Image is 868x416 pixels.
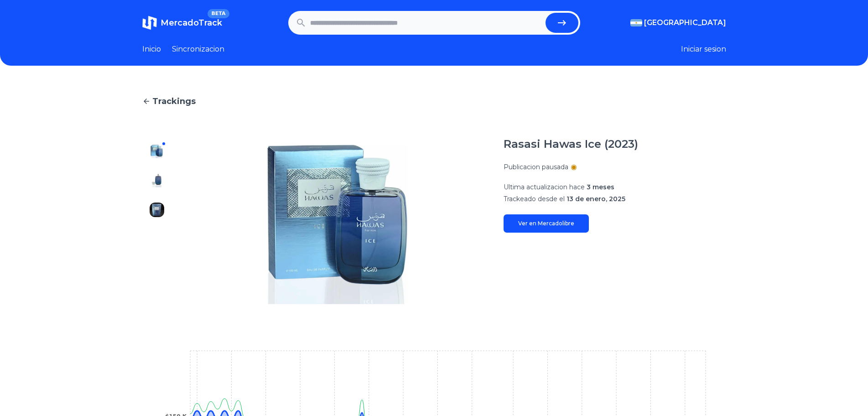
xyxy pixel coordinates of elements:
[150,232,164,246] img: Rasasi Hawas Ice (2023)
[172,44,224,55] a: Sincronizacion
[152,95,196,108] span: Trackings
[150,173,164,188] img: Rasasi Hawas Ice (2023)
[150,144,164,159] img: Rasasi Hawas Ice (2023)
[150,290,164,305] img: Rasasi Hawas Ice (2023)
[504,183,585,191] span: Ultima actualizacion hace
[142,16,157,30] img: MercadoTrack
[142,95,726,108] a: Trackings
[150,203,164,217] img: Rasasi Hawas Ice (2023)
[630,17,726,28] button: [GEOGRAPHIC_DATA]
[504,137,638,151] h1: Rasasi Hawas Ice (2023)
[567,195,625,203] span: 13 de enero, 2025
[142,44,161,55] a: Inicio
[644,17,726,28] span: [GEOGRAPHIC_DATA]
[161,18,222,28] span: MercadoTrack
[190,137,485,312] img: Rasasi Hawas Ice (2023)
[208,9,229,18] span: BETA
[504,195,565,203] span: Trackeado desde el
[587,183,614,191] span: 3 meses
[630,19,642,26] img: Argentina
[150,261,164,276] img: Rasasi Hawas Ice (2023)
[681,44,726,55] button: Iniciar sesion
[142,16,222,30] a: MercadoTrackBETA
[504,162,568,172] p: Publicacion pausada
[504,214,589,233] a: Ver en Mercadolibre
